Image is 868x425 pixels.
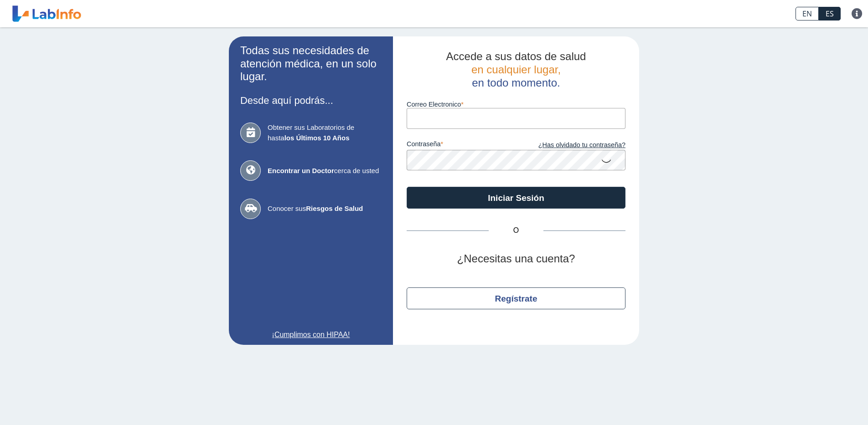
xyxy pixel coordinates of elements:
label: Correo Electronico [407,101,625,108]
button: Regístrate [407,287,625,309]
h2: Todas sus necesidades de atención médica, en un solo lugar. [240,44,382,83]
h3: Desde aquí podrás... [240,95,382,106]
b: los Últimos 10 Años [284,134,350,142]
button: Iniciar Sesión [407,187,625,209]
b: Encontrar un Doctor [268,167,334,174]
span: Conocer sus [268,204,382,214]
label: contraseña [407,140,516,150]
a: ¿Has olvidado tu contraseña? [516,140,625,150]
span: Accede a sus datos de salud [446,50,586,62]
h2: ¿Necesitas una cuenta? [407,252,625,266]
span: en todo momento. [472,77,560,89]
span: Obtener sus Laboratorios de hasta [268,123,382,143]
a: EN [796,7,819,20]
span: O [489,225,543,236]
a: ES [819,7,841,20]
span: cerca de usted [268,166,382,176]
span: en cualquier lugar, [471,63,561,76]
a: ¡Cumplimos con HIPAA! [240,329,382,340]
b: Riesgos de Salud [306,205,363,212]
